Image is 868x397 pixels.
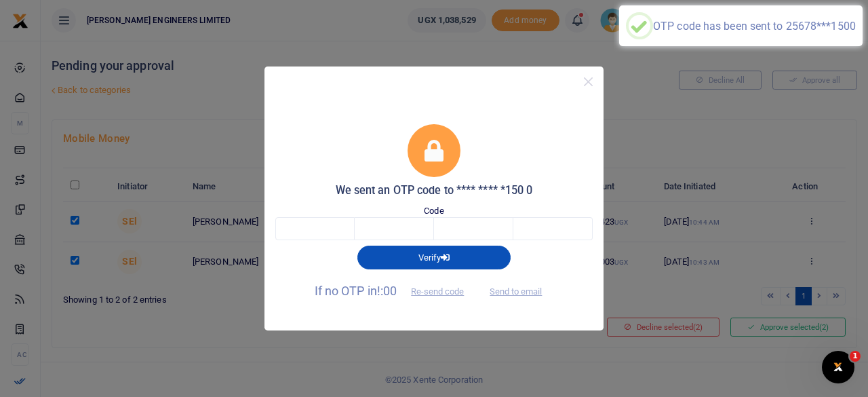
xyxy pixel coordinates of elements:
[653,20,856,33] div: OTP code has been sent to 25678***1500
[850,351,861,362] span: 1
[578,72,598,92] button: Close
[822,351,854,383] iframe: Intercom live chat
[424,204,443,218] label: Code
[377,284,397,298] span: !:00
[315,284,476,298] span: If no OTP in
[357,246,511,269] button: Verify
